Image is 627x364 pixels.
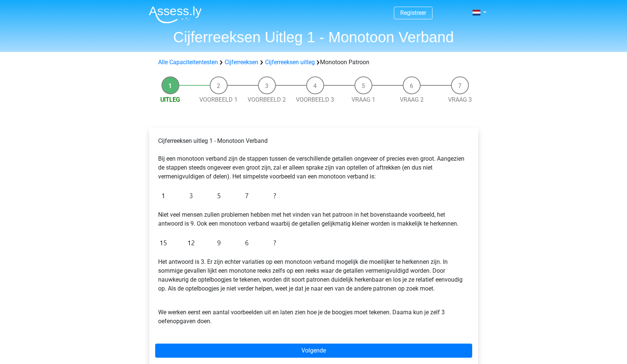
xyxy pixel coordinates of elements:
[199,96,238,103] a: Voorbeeld 1
[400,96,424,103] a: Vraag 2
[155,344,472,358] a: Volgende
[225,59,258,66] a: Cijferreeksen
[265,59,315,66] a: Cijferreeksen uitleg
[448,96,472,103] a: Vraag 3
[158,59,218,66] a: Alle Capaciteitentesten
[296,96,334,103] a: Voorbeeld 3
[158,187,280,204] img: Figure sequences Example 1.png
[400,9,426,16] a: Registreer
[160,96,180,103] a: Uitleg
[158,210,469,228] p: Niet veel mensen zullen problemen hebben met het vinden van het patroon in het bovenstaande voorb...
[158,234,280,252] img: Figure sequences Example 2.png
[158,299,469,326] p: We werken eerst een aantal voorbeelden uit en laten zien hoe je de boogjes moet tekenen. Daarna k...
[248,96,286,103] a: Voorbeeld 2
[158,137,469,181] p: Cijferreeksen uitleg 1 - Monotoon Verband Bij een monotoon verband zijn de stappen tussen de vers...
[155,58,472,67] div: Monotoon Patroon
[143,28,484,46] h1: Cijferreeksen Uitleg 1 - Monotoon Verband
[149,6,202,23] img: Assessly
[352,96,375,103] a: Vraag 1
[158,258,469,293] p: Het antwoord is 3. Er zijn echter variaties op een monotoon verband mogelijk die moeilijker te he...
